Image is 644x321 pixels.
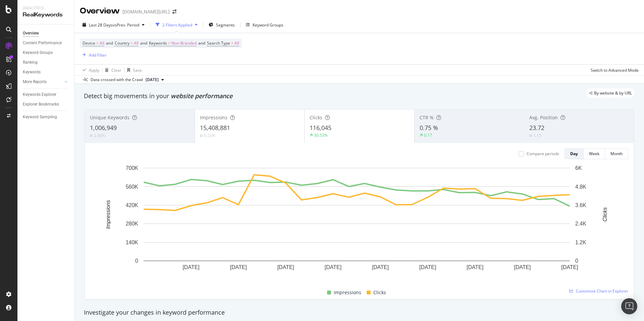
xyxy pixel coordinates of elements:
button: Week [584,148,605,159]
span: = [231,40,233,46]
div: Keywords Explorer [23,91,56,98]
a: Content Performance [23,40,69,47]
text: Clicks [602,207,608,222]
text: [DATE] [230,264,247,270]
div: [DOMAIN_NAME][URL] [122,8,170,15]
span: and [198,40,205,46]
span: Non-Branded [171,39,197,48]
button: Switch to Advanced Mode [588,65,639,75]
span: Search Type [207,40,230,46]
a: Keywords Explorer [23,91,69,98]
svg: A chart. [90,165,623,281]
div: Apply [89,67,99,73]
text: [DATE] [325,264,341,270]
div: Compare periods [527,151,559,156]
div: RealKeywords [23,11,69,19]
text: 1.2K [575,240,586,245]
div: 30.53% [314,132,328,138]
div: 0.23% [204,133,215,138]
span: Clicks [373,288,386,297]
button: Clear [102,65,121,75]
text: 6K [575,165,582,171]
text: 560K [126,184,139,189]
span: All [234,39,239,48]
text: Impressions [105,200,111,229]
span: Last 28 Days [89,22,113,28]
span: 15,408,881 [200,124,230,132]
text: 700K [126,165,139,171]
img: Equal [200,135,203,137]
div: Content Performance [23,40,62,47]
div: Data crossed with the Crawl [91,77,143,83]
img: Equal [529,135,532,137]
div: 2.86% [94,133,105,138]
text: 2.4K [575,221,586,227]
button: Save [124,65,142,75]
text: [DATE] [419,264,436,270]
div: Open Intercom Messenger [621,298,637,314]
span: 0.75 % [420,124,438,132]
div: Keywords [23,69,41,76]
span: 1,006,949 [90,124,117,132]
a: Ranking [23,59,69,66]
button: Segments [206,19,237,30]
div: More Reports [23,78,47,85]
div: 0.17 [424,132,432,138]
span: = [130,40,133,46]
div: Ranking [23,59,38,66]
div: Overview [23,30,39,37]
button: 2 Filters Applied [153,19,200,30]
text: 140K [126,240,139,245]
span: All [134,39,139,48]
div: Save [133,67,142,73]
text: [DATE] [372,264,389,270]
div: Analytics [23,5,69,11]
div: 2 Filters Applied [162,22,192,28]
span: Segments [216,22,235,28]
button: Apply [80,65,99,75]
span: Impressions [200,114,227,121]
text: [DATE] [561,264,578,270]
text: 280K [126,221,139,227]
button: Last 28 DaysvsPrev. Period [80,19,147,30]
text: 3.6K [575,202,586,208]
div: Switch to Advanced Mode [591,67,639,73]
a: Keyword Groups [23,49,69,56]
div: 1.15 [533,133,541,138]
span: Country [115,40,129,46]
button: Day [565,148,584,159]
div: Explorer Bookmarks [23,101,59,108]
button: Keyword Groups [243,19,286,30]
span: Avg. Position [529,114,558,121]
div: Keyword Sampling [23,114,57,121]
text: 420K [126,202,139,208]
span: Unique Keywords [90,114,129,121]
div: Keyword Groups [23,49,53,56]
span: Impressions [334,288,361,297]
text: 4.8K [575,184,586,189]
div: legacy label [586,88,635,98]
span: = [96,40,99,46]
text: [DATE] [277,264,294,270]
div: Month [610,151,623,156]
span: Device [83,40,95,46]
a: Customize Chart in Explorer [569,288,628,294]
a: Overview [23,30,69,37]
button: Add Filter [80,51,107,59]
div: arrow-right-arrow-left [172,9,176,14]
text: 0 [135,258,138,264]
span: 2025 Sep. 12th [146,77,159,83]
span: CTR % [420,114,434,121]
button: [DATE] [143,76,167,84]
span: 116,045 [310,124,331,132]
a: More Reports [23,78,63,85]
text: [DATE] [514,264,531,270]
text: 0 [575,258,578,264]
div: Week [589,151,599,156]
img: Equal [90,135,93,137]
span: and [140,40,147,46]
div: Investigate your changes in keyword performance [84,308,635,317]
a: Keyword Sampling [23,114,69,121]
span: Keywords [149,40,167,46]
